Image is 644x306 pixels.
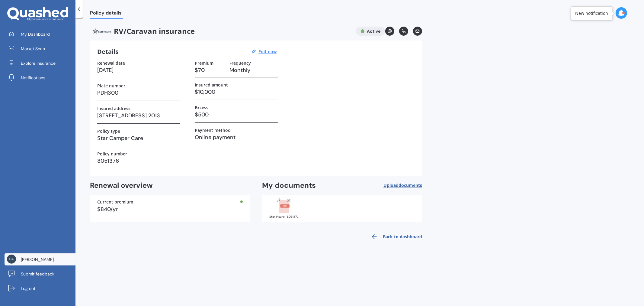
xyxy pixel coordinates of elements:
h2: My documents [262,181,316,190]
u: Edit now [258,49,277,54]
h3: [STREET_ADDRESS] 2013 [97,111,180,120]
div: Star Insure_8051376.pdf [269,215,300,218]
a: Explore insurance [5,57,75,69]
a: Notifications [5,72,75,84]
h3: Online payment [195,133,278,142]
div: Current premium [97,200,243,204]
div: $840/yr [97,207,243,212]
label: Premium [195,60,213,66]
span: Log out [21,285,35,291]
label: Payment method [195,128,231,133]
label: Excess [195,105,208,110]
span: Policy details [90,10,123,18]
span: My Dashboard [21,31,50,37]
a: Market Scan [5,43,75,55]
a: [PERSON_NAME] [5,253,75,265]
label: Frequency [229,60,251,66]
a: Log out [5,282,75,295]
h3: Monthly [229,66,278,75]
label: Policy type [97,129,120,134]
h3: PDH300 [97,88,180,97]
h3: $10,000 [195,87,278,96]
h3: $500 [195,110,278,119]
a: Back to dashboard [367,229,422,244]
a: My Dashboard [5,28,75,40]
img: Star.webp [90,27,114,36]
label: Insured amount [195,82,228,87]
label: Renewal date [97,60,125,66]
span: Explore insurance [21,60,56,66]
img: 3e7139966210d1da3403534583acb45b [7,255,16,264]
button: Edit now [257,49,278,54]
span: documents [399,182,422,188]
label: Insured address [97,106,130,111]
span: RV/Caravan insurance [90,27,351,36]
span: Notifications [21,75,45,81]
span: Market Scan [21,46,45,52]
h3: [DATE] [97,66,180,75]
span: Upload [383,183,422,188]
h3: Star Camper Care [97,134,180,143]
label: Policy number [97,151,127,156]
span: Submit feedback [21,271,54,277]
label: Plate number [97,83,125,88]
h3: 8051376 [97,156,180,165]
h2: Renewal overview [90,181,250,190]
h3: $70 [195,66,225,75]
h3: Details [97,48,118,56]
div: New notification [575,10,608,16]
a: Submit feedback [5,268,75,280]
button: Uploaddocuments [383,181,422,190]
span: [PERSON_NAME] [21,256,54,262]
